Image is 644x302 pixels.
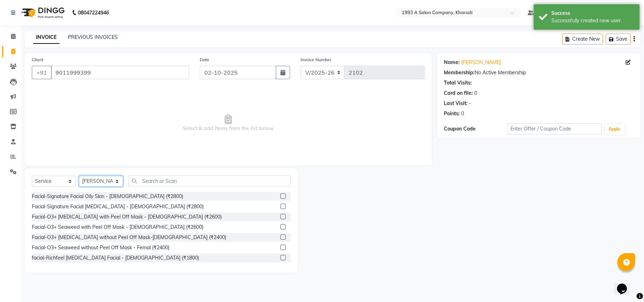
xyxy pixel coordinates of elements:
[475,89,477,97] div: 0
[33,31,59,44] a: INVOICE
[32,193,183,200] div: Facial-Signature Facial Oily Skin - [DEMOGRAPHIC_DATA] (₹2800)
[462,110,464,117] div: 0
[444,59,460,66] div: Name:
[32,254,199,262] div: facial-Richfeel [MEDICAL_DATA] Facial - [DEMOGRAPHIC_DATA] (₹1800)
[444,69,633,76] div: No Active Membership
[128,175,291,186] input: Search or Scan
[18,3,66,23] img: logo
[507,123,602,134] input: Enter Offer / Coupon Code
[614,274,637,295] iframe: chat widget
[444,100,468,107] div: Last Visit:
[605,124,625,134] button: Apply
[551,17,634,24] div: Successfully created new user.
[562,34,603,45] button: Create New
[444,89,473,97] div: Card on file:
[68,34,118,40] a: PREVIOUS INVOICES
[444,125,507,133] div: Coupon Code
[444,110,460,117] div: Points:
[32,57,43,63] label: Client
[301,57,331,63] label: Invoice Number
[200,57,209,63] label: Date
[32,66,52,79] button: +91
[32,213,222,221] div: Facial-O3+ [MEDICAL_DATA] with Peel Off Mask - [DEMOGRAPHIC_DATA] (₹2600)
[462,59,501,66] a: [PERSON_NAME]
[551,10,634,17] div: Success
[444,69,475,76] div: Membership:
[78,3,109,23] b: 08047224946
[51,66,189,79] input: Search by Name/Mobile/Email/Code
[32,244,169,251] div: Facial-O3+ Seaweed without Peel Off Mask - Femal (₹2400)
[444,79,472,87] div: Total Visits:
[606,34,631,45] button: Save
[32,88,425,158] span: Select & add items from the list below
[32,203,204,210] div: Facial-Signature Facial [MEDICAL_DATA] - [DEMOGRAPHIC_DATA] (₹2800)
[32,223,203,231] div: Facial-O3+ Seaweed with Peel Off Mask - [DEMOGRAPHIC_DATA] (₹2600)
[32,234,226,241] div: Facial-O3+ [MEDICAL_DATA] without Peel Off Mask-[DEMOGRAPHIC_DATA] (₹2400)
[469,100,471,107] div: -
